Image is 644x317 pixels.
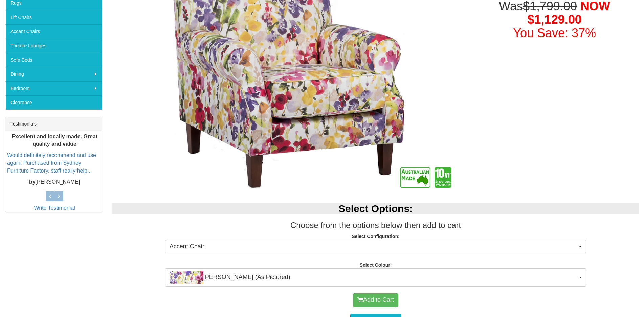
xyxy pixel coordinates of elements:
[29,179,36,185] b: by
[5,67,102,81] a: Dining
[353,293,398,307] button: Add to Cart
[513,26,596,40] font: You Save: 37%
[5,39,102,53] a: Theatre Lounges
[360,262,392,268] strong: Select Colour:
[170,271,203,284] img: Ingrid Chintz (As Pictured)
[5,53,102,67] a: Sofa Beds
[165,240,586,253] button: Accent Chair
[170,242,578,251] span: Accent Chair
[165,268,586,287] button: Ingrid Chintz (As Pictured)[PERSON_NAME] (As Pictured)
[34,205,75,211] a: Write Testimonial
[338,203,413,214] b: Select Options:
[7,153,96,174] a: Would definitely recommend and use again. Purchased from Sydney Furniture Factory, staff really h...
[5,95,102,110] a: Clearance
[170,271,578,284] span: [PERSON_NAME] (As Pictured)
[352,234,400,239] strong: Select Configuration:
[5,24,102,39] a: Accent Chairs
[5,81,102,95] a: Bedroom
[5,117,102,131] div: Testimonials
[112,221,639,230] h3: Choose from the options below then add to cart
[7,178,102,186] p: [PERSON_NAME]
[5,10,102,24] a: Lift Chairs
[12,134,97,147] b: Excellent and locally made. Great quality and value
